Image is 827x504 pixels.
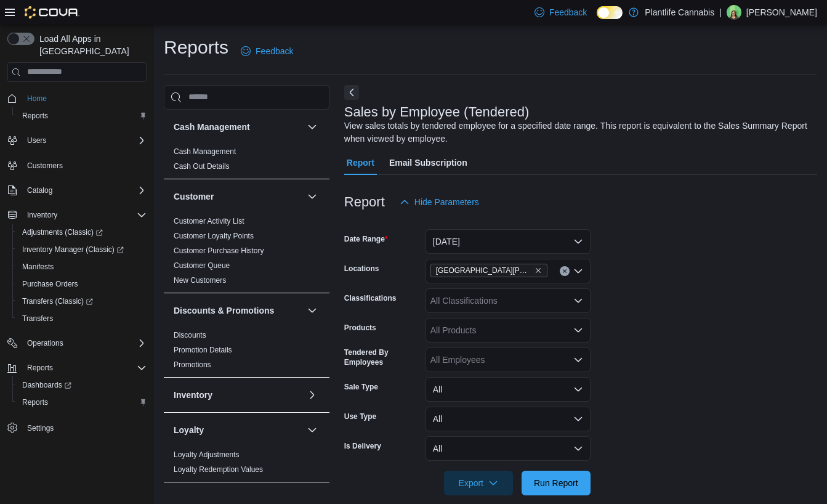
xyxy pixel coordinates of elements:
[22,336,147,351] span: Operations
[573,325,583,335] button: Open list of options
[305,303,320,318] button: Discounts & Promotions
[727,5,741,20] div: Mackenzie Morgan
[522,471,591,495] button: Run Report
[573,296,583,306] button: Open list of options
[164,447,329,482] div: Loyalty
[2,359,151,376] button: Reports
[174,121,250,133] h3: Cash Management
[344,85,359,100] button: Next
[174,304,274,317] h3: Discounts & Promotions
[12,394,151,411] button: Reports
[560,266,570,276] button: Clear input
[174,162,230,171] a: Cash Out Details
[22,158,147,173] span: Customers
[344,264,379,274] label: Locations
[17,259,58,274] a: Manifests
[22,420,147,435] span: Settings
[344,323,376,333] label: Products
[430,264,547,277] span: St. Albert - Erin Ridge
[22,227,103,237] span: Adjustments (Classic)
[12,107,151,124] button: Reports
[22,296,93,306] span: Transfers (Classic)
[174,261,230,270] a: Customer Queue
[17,108,147,123] span: Reports
[12,376,151,394] a: Dashboards
[22,158,68,173] a: Customers
[344,412,376,421] label: Use Type
[17,225,147,240] span: Adjustments (Classic)
[344,382,378,392] label: Sale Type
[27,185,52,195] span: Catalog
[22,208,62,222] button: Inventory
[305,189,320,204] button: Customer
[17,395,147,410] span: Reports
[174,276,226,285] a: New Customers
[174,389,302,401] button: Inventory
[17,311,58,326] a: Transfers
[174,465,263,474] span: Loyalty Redemption Values
[25,6,79,18] img: Cova
[27,161,63,171] span: Customers
[174,275,226,285] span: New Customers
[395,190,484,214] button: Hide Parameters
[22,360,147,375] span: Reports
[347,150,374,175] span: Report
[2,335,151,352] button: Operations
[746,5,817,20] p: [PERSON_NAME]
[17,378,76,392] a: Dashboards
[12,241,151,258] a: Inventory Manager (Classic)
[22,279,78,289] span: Purchase Orders
[174,161,230,171] span: Cash Out Details
[27,136,46,145] span: Users
[12,258,151,275] button: Manifests
[22,360,58,375] button: Reports
[12,275,151,293] button: Purchase Orders
[12,293,151,310] a: Transfers (Classic)
[344,120,811,145] div: View sales totals by tendered employee for a specified date range. This report is equivalent to t...
[174,345,232,355] span: Promotion Details
[426,407,591,431] button: All
[22,111,48,121] span: Reports
[17,311,147,326] span: Transfers
[174,360,211,370] span: Promotions
[305,423,320,437] button: Loyalty
[12,310,151,327] button: Transfers
[444,471,513,495] button: Export
[22,336,68,351] button: Operations
[22,91,147,106] span: Home
[573,266,583,276] button: Open list of options
[164,35,228,60] h1: Reports
[22,245,124,254] span: Inventory Manager (Classic)
[2,418,151,436] button: Settings
[34,33,147,57] span: Load All Apps in [GEOGRAPHIC_DATA]
[27,210,57,220] span: Inventory
[174,232,254,240] a: Customer Loyalty Points
[645,5,714,20] p: Plantlife Cannabis
[27,423,54,433] span: Settings
[22,183,147,198] span: Catalog
[17,242,129,257] a: Inventory Manager (Classic)
[344,105,530,120] h3: Sales by Employee (Tendered)
[174,246,264,255] a: Customer Purchase History
[414,196,479,208] span: Hide Parameters
[174,331,206,339] a: Discounts
[2,182,151,199] button: Catalog
[27,94,47,104] span: Home
[174,147,236,156] a: Cash Management
[573,355,583,365] button: Open list of options
[2,89,151,107] button: Home
[22,133,51,148] button: Users
[17,277,147,291] span: Purchase Orders
[2,132,151,149] button: Users
[27,363,53,373] span: Reports
[7,84,147,469] nav: Complex example
[17,294,147,309] span: Transfers (Classic)
[17,277,83,291] a: Purchase Orders
[549,6,587,18] span: Feedback
[17,294,98,309] a: Transfers (Classic)
[535,267,542,274] button: Remove St. Albert - Erin Ridge from selection in this group
[174,231,254,241] span: Customer Loyalty Points
[256,45,293,57] span: Feedback
[344,441,381,451] label: Is Delivery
